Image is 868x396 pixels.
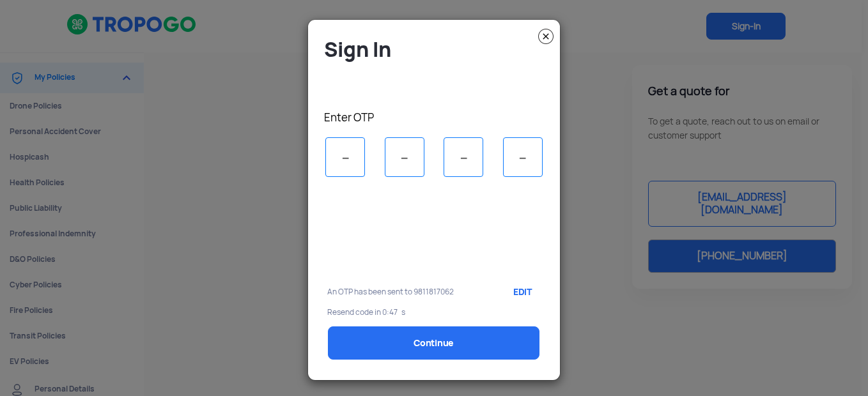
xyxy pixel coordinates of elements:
a: Continue [328,326,539,360]
input: - [385,137,424,177]
input: - [444,137,483,177]
input: - [325,137,365,177]
p: Resend code in 0:47 s [327,308,541,317]
h4: Sign In [324,36,550,63]
a: EDIT [501,276,540,308]
img: close [538,29,554,44]
p: Enter OTP [324,110,550,125]
p: An OTP has been sent to 9811817062 [327,287,481,296]
input: - [503,137,543,177]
